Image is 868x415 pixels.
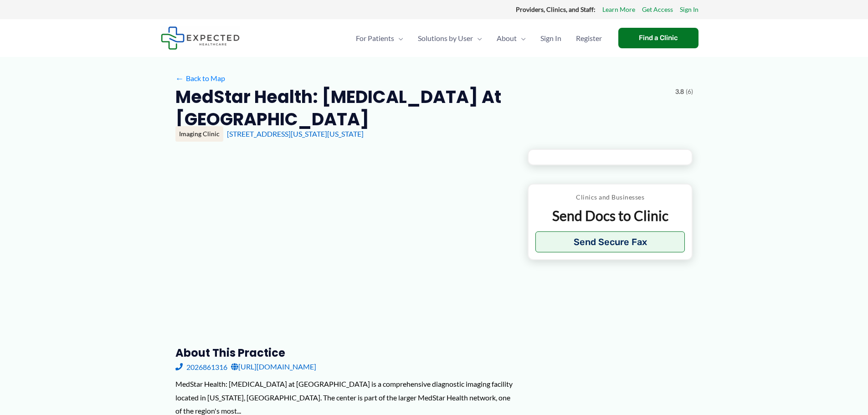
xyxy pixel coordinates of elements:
[680,4,699,15] a: Sign In
[497,22,517,54] span: About
[161,26,240,50] img: Expected Healthcare Logo - side, dark font, small
[618,28,699,48] a: Find a Clinic
[175,126,223,142] div: Imaging Clinic
[175,86,668,131] h2: MedStar Health: [MEDICAL_DATA] at [GEOGRAPHIC_DATA]
[533,22,569,54] a: Sign In
[227,129,364,138] a: [STREET_ADDRESS][US_STATE][US_STATE]
[516,5,596,13] strong: Providers, Clinics, and Staff:
[535,231,685,252] button: Send Secure Fax
[576,22,602,54] span: Register
[686,86,693,97] span: (6)
[175,346,513,360] h3: About this practice
[535,207,685,225] p: Send Docs to Clinic
[535,191,685,203] p: Clinics and Businesses
[675,86,684,97] span: 3.8
[349,22,609,54] nav: Primary Site Navigation
[231,360,316,374] a: [URL][DOMAIN_NAME]
[175,360,227,374] a: 2026861316
[489,22,533,54] a: AboutMenu Toggle
[602,4,635,15] a: Learn More
[473,22,482,54] span: Menu Toggle
[175,72,225,85] a: ←Back to Map
[394,22,403,54] span: Menu Toggle
[569,22,609,54] a: Register
[411,22,489,54] a: Solutions by UserMenu Toggle
[642,4,673,15] a: Get Access
[356,22,394,54] span: For Patients
[517,22,526,54] span: Menu Toggle
[175,74,184,82] span: ←
[540,22,561,54] span: Sign In
[349,22,411,54] a: For PatientsMenu Toggle
[418,22,473,54] span: Solutions by User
